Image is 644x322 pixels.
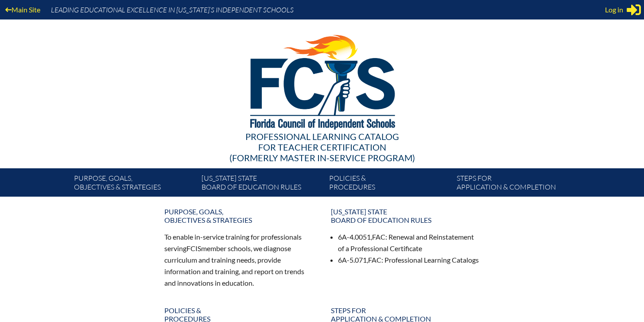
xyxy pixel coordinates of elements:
svg: Sign in or register [627,3,641,17]
a: [US_STATE] StateBoard of Education rules [326,204,485,228]
p: To enable in-service training for professionals serving member schools, we diagnose curriculum an... [164,231,313,288]
a: Purpose, goals,objectives & strategies [159,204,318,228]
span: FAC [372,233,385,241]
div: Professional Learning Catalog (formerly Master In-service Program) [67,131,577,163]
li: 6A-5.071, : Professional Learning Catalogs [338,254,480,266]
a: Steps forapplication & completion [453,172,581,197]
a: Purpose, goals,objectives & strategies [70,172,198,197]
span: FCIS [186,244,201,252]
span: Log in [605,4,623,15]
span: FAC [368,256,381,264]
a: [US_STATE] StateBoard of Education rules [198,172,326,197]
span: for Teacher Certification [258,142,386,152]
li: 6A-4.0051, : Renewal and Reinstatement of a Professional Certificate [338,231,480,254]
a: Main Site [2,4,44,16]
img: FCISlogo221.eps [231,19,414,140]
a: Policies &Procedures [326,172,453,197]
